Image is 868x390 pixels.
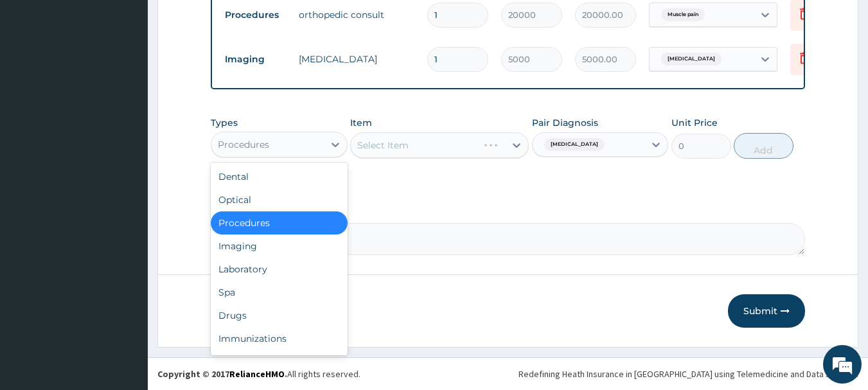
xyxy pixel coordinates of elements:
[661,8,705,21] span: Muscle pain
[24,64,52,96] img: d_794563401_company_1708531726252_794563401
[292,2,421,28] td: orthopedic consult
[292,46,421,72] td: [MEDICAL_DATA]
[75,114,177,244] span: We're online!
[211,211,348,235] div: Procedures
[218,48,292,71] td: Imaging
[211,258,348,281] div: Laboratory
[148,357,868,390] footer: All rights reserved.
[211,165,348,188] div: Dental
[211,350,348,373] div: Others
[218,138,269,151] div: Procedures
[67,72,216,89] div: Chat with us now
[211,118,238,129] label: Types
[211,281,348,304] div: Spa
[211,327,348,350] div: Immunizations
[211,188,348,211] div: Optical
[544,138,605,151] span: [MEDICAL_DATA]
[671,116,718,129] label: Unit Price
[532,116,598,129] label: Pair Diagnosis
[734,133,793,159] button: Add
[518,368,858,380] div: Redefining Heath Insurance in [GEOGRAPHIC_DATA] using Telemedicine and Data Science!
[6,256,245,301] textarea: Type your message and hit 'Enter'
[157,368,287,380] strong: Copyright © 2017 .
[728,294,805,328] button: Submit
[211,304,348,327] div: Drugs
[211,235,348,258] div: Imaging
[661,53,722,66] span: [MEDICAL_DATA]
[211,6,242,37] div: Minimize live chat window
[350,116,372,129] label: Item
[211,205,806,216] label: Comment
[218,3,292,27] td: Procedures
[229,368,285,380] a: RelianceHMO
